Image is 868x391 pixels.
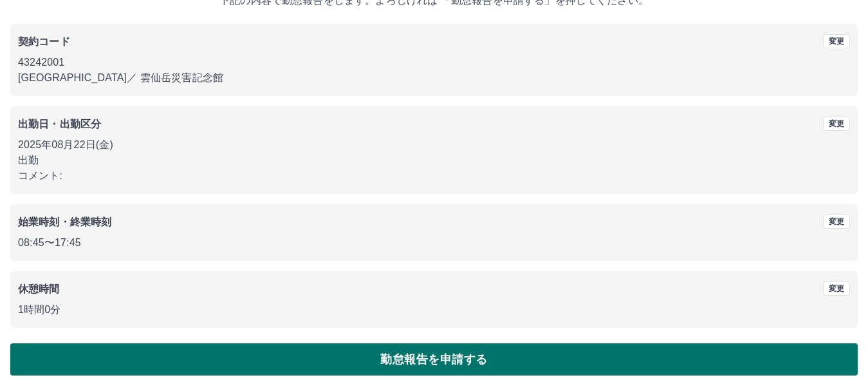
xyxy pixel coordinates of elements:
p: 08:45 〜 17:45 [18,235,850,251]
button: 変更 [823,34,850,48]
p: 出勤 [18,153,850,168]
b: 契約コード [18,36,70,47]
button: 勤怠報告を申請する [10,343,858,376]
p: 2025年08月22日(金) [18,137,850,153]
p: コメント: [18,168,850,184]
p: 1時間0分 [18,302,850,318]
button: 変更 [823,117,850,131]
b: 休憩時間 [18,283,60,294]
p: 43242001 [18,55,850,70]
button: 変更 [823,215,850,229]
button: 変更 [823,281,850,296]
p: [GEOGRAPHIC_DATA] ／ 雲仙岳災害記念館 [18,70,850,86]
b: 始業時刻・終業時刻 [18,216,111,227]
b: 出勤日・出勤区分 [18,119,101,129]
